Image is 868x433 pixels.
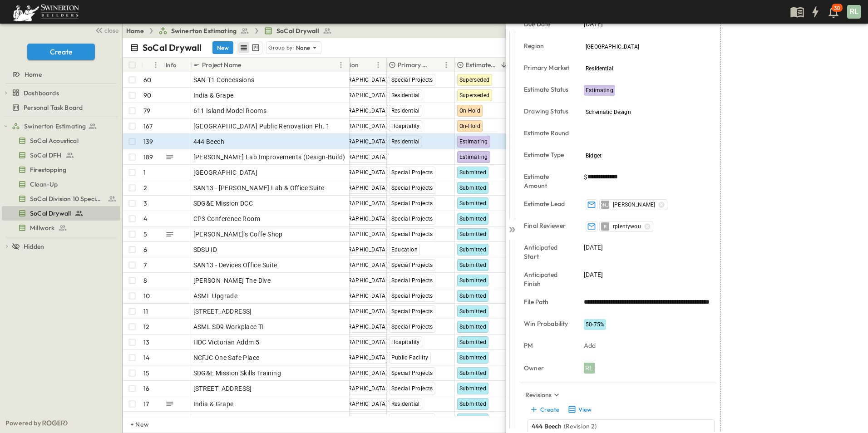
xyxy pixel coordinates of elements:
[459,92,490,98] span: Superseded
[525,390,552,399] p: Revisions
[332,200,388,207] span: [GEOGRAPHIC_DATA]
[391,246,418,253] span: Education
[459,293,487,299] span: Submitted
[332,154,388,160] span: [GEOGRAPHIC_DATA]
[524,319,571,328] p: Win Probability
[193,230,283,239] span: [PERSON_NAME]'s Coffe Shop
[398,60,429,69] p: Primary Market
[143,137,153,146] p: 139
[524,20,571,29] p: Due Date
[30,165,66,174] span: Firestopping
[391,169,433,176] span: Special Projects
[391,262,433,268] span: Special Projects
[193,245,217,254] span: SDSU ID
[391,277,433,284] span: Special Projects
[332,108,388,114] span: [GEOGRAPHIC_DATA]
[587,205,623,205] span: [PERSON_NAME]
[24,242,44,251] span: Hidden
[193,199,253,208] span: SDG&E Mission DCC
[466,60,497,69] p: Estimate Status
[584,341,596,350] p: Add
[459,138,488,145] span: Estimating
[332,385,388,392] span: [GEOGRAPHIC_DATA]
[193,214,261,223] span: CP3 Conference Room
[27,44,95,60] button: Create
[193,415,263,424] span: ASML - SD6 - Courtyard
[391,354,429,361] span: Public Facility
[584,20,603,29] span: [DATE]
[391,324,433,330] span: Special Projects
[332,123,388,129] span: [GEOGRAPHIC_DATA]
[586,153,602,159] span: Bidget
[524,341,571,350] p: PM
[193,75,255,84] span: SAN T1 Concessions
[212,41,233,54] button: New
[459,324,487,330] span: Submitted
[104,26,118,35] span: close
[130,420,136,429] p: + New
[431,60,441,70] button: Sort
[586,44,639,50] span: [GEOGRAPHIC_DATA]
[24,103,83,112] span: Personal Task Board
[143,245,147,254] p: 6
[193,384,252,393] span: [STREET_ADDRESS]
[30,180,58,189] span: Clean-Up
[2,162,120,177] div: test
[193,168,258,177] span: [GEOGRAPHIC_DATA]
[391,138,420,145] span: Residential
[2,100,120,115] div: test
[193,369,281,378] span: SDG&E Mission Skills Training
[459,108,481,114] span: On-Hold
[143,353,149,362] p: 14
[193,153,345,162] span: [PERSON_NAME] Lab Improvements (Design-Build)
[193,183,325,192] span: SAN13 - [PERSON_NAME] Lab & Office Suite
[143,415,149,424] p: 18
[193,307,252,316] span: [STREET_ADDRESS]
[586,321,604,328] span: 50-75%
[564,422,597,431] p: (Revision 2)
[524,297,571,306] p: File Path
[834,5,840,12] p: 30
[459,385,487,392] span: Submitted
[332,138,388,145] span: [GEOGRAPHIC_DATA]
[332,231,388,237] span: [GEOGRAPHIC_DATA]
[335,59,346,70] button: Menu
[193,322,264,331] span: ASML SD9 Workplace TI
[143,338,149,347] p: 13
[360,60,370,70] button: Sort
[584,243,603,252] span: [DATE]
[193,91,234,100] span: India & Grape
[143,322,149,331] p: 12
[524,150,571,159] p: Estimate Type
[459,185,487,191] span: Submitted
[459,123,481,129] span: On-Hold
[30,136,79,145] span: SoCal Acoustical
[584,172,587,182] span: $
[459,77,490,83] span: Superseded
[459,169,487,176] span: Submitted
[524,41,571,50] p: Region
[586,87,613,93] span: Estimating
[143,399,149,408] p: 17
[2,119,120,133] div: test
[391,401,420,407] span: Residential
[459,354,487,361] span: Submitted
[143,307,148,316] p: 11
[2,133,120,148] div: test
[391,185,433,191] span: Special Projects
[193,261,277,270] span: SAN13 - Devices Office Suite
[391,123,420,129] span: Hospitality
[332,246,388,253] span: [GEOGRAPHIC_DATA]
[391,293,433,299] span: Special Projects
[584,270,603,279] span: [DATE]
[143,122,153,131] p: 167
[332,354,388,361] span: [GEOGRAPHIC_DATA]
[332,77,388,83] span: [GEOGRAPHIC_DATA]
[391,370,433,376] span: Special Projects
[193,122,330,131] span: [GEOGRAPHIC_DATA] Public Renovation Ph. 1
[126,26,337,35] nav: breadcrumbs
[143,276,147,285] p: 8
[459,262,487,268] span: Submitted
[524,85,571,94] p: Estimate Status
[30,223,54,232] span: Millwork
